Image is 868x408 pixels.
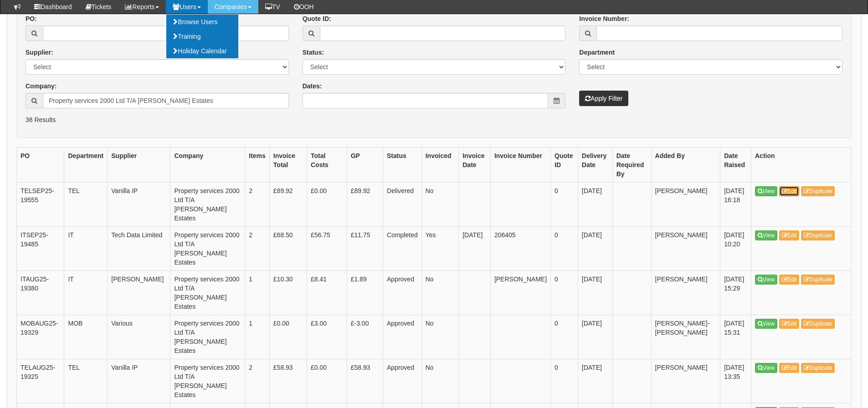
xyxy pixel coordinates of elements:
[170,270,245,315] td: Property services 2000 Ltd T/A [PERSON_NAME] Estates
[651,270,720,315] td: [PERSON_NAME]
[245,359,270,403] td: 2
[651,359,720,403] td: [PERSON_NAME]
[307,226,347,270] td: £56.75
[490,270,550,315] td: [PERSON_NAME]
[26,48,53,57] label: Supplier:
[64,226,108,270] td: IT
[551,270,578,315] td: 0
[269,270,307,315] td: £10.30
[720,359,751,403] td: [DATE] 13:35
[347,226,383,270] td: £11.75
[17,359,64,403] td: TELAUG25-19325
[551,315,578,359] td: 0
[303,82,322,91] label: Dates:
[245,226,270,270] td: 2
[551,359,578,403] td: 0
[170,359,245,403] td: Property services 2000 Ltd T/A [PERSON_NAME] Estates
[269,359,307,403] td: £58.93
[578,315,612,359] td: [DATE]
[421,359,459,403] td: No
[64,315,108,359] td: MOB
[755,319,777,329] a: View
[108,270,170,315] td: [PERSON_NAME]
[108,359,170,403] td: Vanilla IP
[779,363,800,373] a: Edit
[245,270,270,315] td: 1
[303,48,324,57] label: Status:
[579,14,629,23] label: Invoice Number:
[755,230,777,240] a: View
[578,226,612,270] td: [DATE]
[578,147,612,182] th: Delivery Date
[307,147,347,182] th: Total Costs
[269,147,307,182] th: Invoice Total
[421,147,459,182] th: Invoiced
[64,182,108,226] td: TEL
[64,270,108,315] td: IT
[801,230,835,240] a: Duplicate
[801,363,835,373] a: Duplicate
[421,315,459,359] td: No
[347,270,383,315] td: £1.89
[170,147,245,182] th: Company
[651,315,720,359] td: [PERSON_NAME]-[PERSON_NAME]
[651,226,720,270] td: [PERSON_NAME]
[551,226,578,270] td: 0
[720,270,751,315] td: [DATE] 15:29
[421,270,459,315] td: No
[421,226,459,270] td: Yes
[612,147,651,182] th: Date Required By
[26,82,56,91] label: Company:
[170,182,245,226] td: Property services 2000 Ltd T/A [PERSON_NAME] Estates
[245,315,270,359] td: 1
[307,182,347,226] td: £0.00
[17,270,64,315] td: ITAUG25-19380
[347,182,383,226] td: £89.92
[108,182,170,226] td: Vanilla IP
[779,319,800,329] a: Edit
[801,319,835,329] a: Duplicate
[307,359,347,403] td: £0.00
[347,359,383,403] td: £58.93
[269,226,307,270] td: £68.50
[245,147,270,182] th: Items
[64,359,108,403] td: TEL
[755,363,777,373] a: View
[421,182,459,226] td: No
[166,29,238,44] a: Training
[720,182,751,226] td: [DATE] 16:18
[166,44,238,58] a: Holiday Calendar
[383,270,422,315] td: Approved
[579,48,615,57] label: Department
[779,186,800,196] a: Edit
[720,315,751,359] td: [DATE] 15:31
[578,359,612,403] td: [DATE]
[170,226,245,270] td: Property services 2000 Ltd T/A [PERSON_NAME] Estates
[779,275,800,285] a: Edit
[551,182,578,226] td: 0
[651,182,720,226] td: [PERSON_NAME]
[17,315,64,359] td: MOBAUG25-19329
[651,147,720,182] th: Added By
[108,315,170,359] td: Various
[170,315,245,359] td: Property services 2000 Ltd T/A [PERSON_NAME] Estates
[755,186,777,196] a: View
[269,315,307,359] td: £0.00
[17,182,64,226] td: TELSEP25-19555
[17,226,64,270] td: ITSEP25-19485
[551,147,578,182] th: Quote ID
[383,147,422,182] th: Status
[166,15,238,29] a: Browse Users
[801,186,835,196] a: Duplicate
[303,14,331,23] label: Quote ID:
[578,182,612,226] td: [DATE]
[108,226,170,270] td: Tech Data Limited
[26,115,842,124] p: 38 Results
[347,147,383,182] th: GP
[383,182,422,226] td: Delivered
[459,147,491,182] th: Invoice Date
[347,315,383,359] td: £-3.00
[720,226,751,270] td: [DATE] 10:20
[720,147,751,182] th: Date Raised
[801,275,835,285] a: Duplicate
